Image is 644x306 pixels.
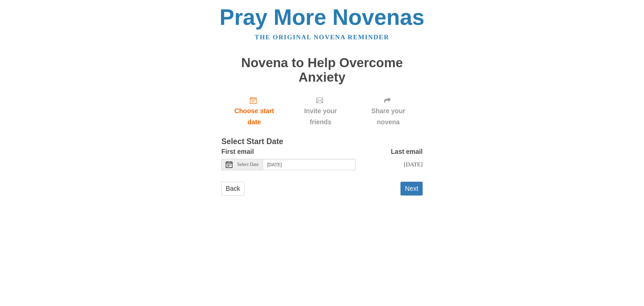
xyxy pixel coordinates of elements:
[361,105,416,128] span: Share your novena
[287,91,354,131] div: Click "Next" to confirm your start date first.
[391,146,423,157] label: Last email
[220,5,425,30] a: Pray More Novenas
[294,105,347,128] span: Invite your friends
[354,91,423,131] div: Click "Next" to confirm your start date first.
[221,146,254,157] label: First email
[221,137,423,146] h3: Select Start Date
[404,161,423,168] span: [DATE]
[400,182,423,195] button: Next
[221,91,287,131] a: Choose start date
[221,56,423,84] h1: Novena to Help Overcome Anxiety
[228,105,280,128] span: Choose start date
[255,34,389,41] a: The original novena reminder
[221,182,245,195] a: Back
[237,162,259,167] span: Select Date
